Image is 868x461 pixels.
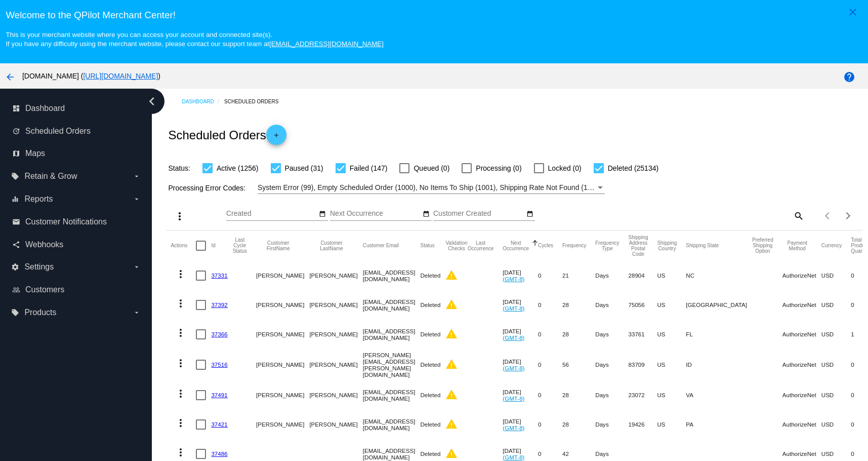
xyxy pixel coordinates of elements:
[133,309,141,317] i: arrow_drop_down
[782,261,821,290] mat-cell: AuthorizeNet
[782,349,821,380] mat-cell: AuthorizeNet
[175,388,187,400] mat-icon: more_vert
[595,261,628,290] mat-cell: Days
[792,208,804,223] mat-icon: search
[538,349,562,380] mat-cell: 0
[25,285,64,294] span: Customers
[133,195,141,203] i: arrow_drop_down
[420,421,440,428] span: Deleted
[256,240,300,251] button: Change sorting for CustomerFirstName
[25,217,107,226] span: Customer Notifications
[821,349,851,380] mat-cell: USD
[363,410,421,439] mat-cell: [EMAIL_ADDRESS][DOMAIN_NAME]
[423,210,430,218] mat-icon: date_range
[629,290,657,320] mat-cell: 75056
[12,145,141,162] a: map Maps
[562,349,595,380] mat-cell: 56
[629,320,657,349] mat-cell: 33761
[629,349,657,380] mat-cell: 83709
[562,410,595,439] mat-cell: 28
[686,410,752,439] mat-cell: PA
[24,308,56,317] span: Products
[445,389,458,401] mat-icon: warning
[420,331,440,337] span: Deleted
[445,328,458,340] mat-icon: warning
[12,123,141,139] a: update Scheduled Orders
[175,357,187,369] mat-icon: more_vert
[4,71,16,83] mat-icon: arrow_back
[211,331,227,337] a: 37366
[503,425,524,431] a: (GMT-8)
[309,380,362,410] mat-cell: [PERSON_NAME]
[821,243,842,249] button: Change sorting for CurrencyIso
[445,358,458,370] mat-icon: warning
[420,392,440,398] span: Deleted
[420,272,440,279] span: Deleted
[562,261,595,290] mat-cell: 21
[258,181,605,194] mat-select: Filter by Processing Error Codes
[821,261,851,290] mat-cell: USD
[595,380,628,410] mat-cell: Days
[445,298,458,311] mat-icon: warning
[657,380,686,410] mat-cell: US
[782,380,821,410] mat-cell: AuthorizeNet
[363,380,421,410] mat-cell: [EMAIL_ADDRESS][DOMAIN_NAME]
[309,290,362,320] mat-cell: [PERSON_NAME]
[562,243,586,249] button: Change sorting for Frequency
[657,320,686,349] mat-cell: US
[847,6,859,18] mat-icon: close
[503,395,524,402] a: (GMT-8)
[175,297,187,310] mat-icon: more_vert
[782,410,821,439] mat-cell: AuthorizeNet
[548,162,582,174] span: Locked (0)
[12,149,20,158] i: map
[782,240,812,251] button: Change sorting for PaymentMethod.Type
[256,320,309,349] mat-cell: [PERSON_NAME]
[445,269,458,281] mat-icon: warning
[12,241,20,249] i: share
[686,349,752,380] mat-cell: ID
[595,410,628,439] mat-cell: Days
[595,349,628,380] mat-cell: Days
[133,172,141,180] i: arrow_drop_down
[24,195,53,204] span: Reports
[226,210,317,218] input: Created
[538,380,562,410] mat-cell: 0
[211,301,227,308] a: 37392
[538,290,562,320] mat-cell: 0
[309,320,362,349] mat-cell: [PERSON_NAME]
[503,380,538,410] mat-cell: [DATE]
[211,361,227,368] a: 37516
[445,418,458,430] mat-icon: warning
[12,218,20,226] i: email
[269,40,384,48] a: [EMAIL_ADDRESS][DOMAIN_NAME]
[821,380,851,410] mat-cell: USD
[476,162,521,174] span: Processing (0)
[821,290,851,320] mat-cell: USD
[330,210,421,218] input: Next Occurrence
[433,210,524,218] input: Customer Created
[6,31,383,48] small: This is your merchant website where you can access your account and connected site(s). If you hav...
[171,230,196,261] mat-header-cell: Actions
[843,71,855,83] mat-icon: help
[363,320,421,349] mat-cell: [EMAIL_ADDRESS][DOMAIN_NAME]
[12,127,20,135] i: update
[168,125,286,145] h2: Scheduled Orders
[182,94,224,109] a: Dashboard
[309,349,362,380] mat-cell: [PERSON_NAME]
[686,380,752,410] mat-cell: VA
[562,320,595,349] mat-cell: 28
[256,410,309,439] mat-cell: [PERSON_NAME]
[838,206,858,226] button: Next page
[174,210,186,222] mat-icon: more_vert
[821,320,851,349] mat-cell: USD
[11,195,19,203] i: equalizer
[503,240,529,251] button: Change sorting for NextOccurrenceUtc
[211,272,227,279] a: 37331
[350,162,388,174] span: Failed (147)
[629,380,657,410] mat-cell: 23072
[144,93,160,109] i: chevron_left
[309,261,362,290] mat-cell: [PERSON_NAME]
[503,410,538,439] mat-cell: [DATE]
[818,206,838,226] button: Previous page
